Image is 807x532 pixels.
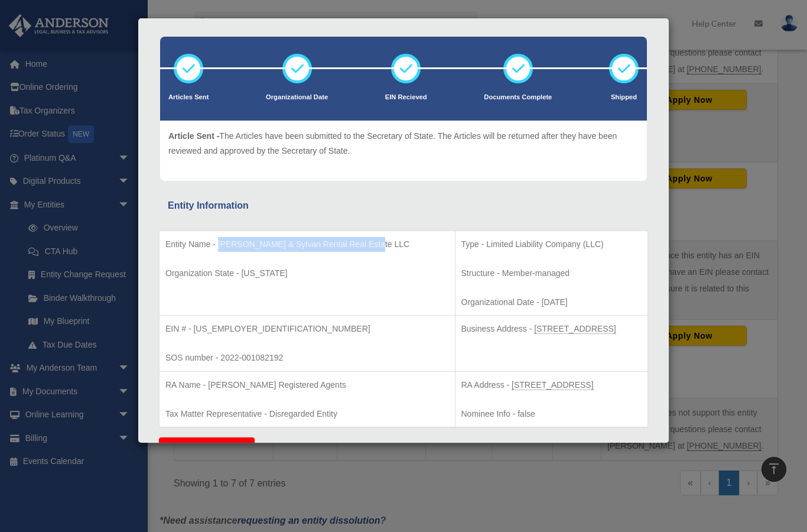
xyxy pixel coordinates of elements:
p: Articles Sent [168,92,209,103]
p: Organizational Date - [DATE] [461,295,642,310]
div: Entity Information [168,197,639,214]
p: SOS number - 2022-001082192 [165,351,449,365]
p: RA Address - [461,378,642,392]
span: Article Sent - [168,131,219,141]
p: Structure - Member-managed [461,266,642,281]
p: Tax Matter Representative - Disregarded Entity [165,407,449,421]
p: Nominee Info - false [461,407,642,421]
p: Documents Complete [484,92,552,103]
p: RA Name - [PERSON_NAME] Registered Agents [165,378,449,392]
p: Organizational Date [266,92,328,103]
p: Type - Limited Liability Company (LLC) [461,237,642,252]
p: EIN # - [US_EMPLOYER_IDENTIFICATION_NUMBER] [165,322,449,336]
p: Organization State - [US_STATE] [165,266,449,281]
p: Shipped [609,92,639,103]
p: EIN Recieved [385,92,427,103]
p: Business Address - [461,322,642,336]
p: The Articles have been submitted to the Secretary of State. The Articles will be returned after t... [168,129,639,158]
p: Entity Name - [PERSON_NAME] & Sylvan Rental Real Estate LLC [165,237,449,252]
